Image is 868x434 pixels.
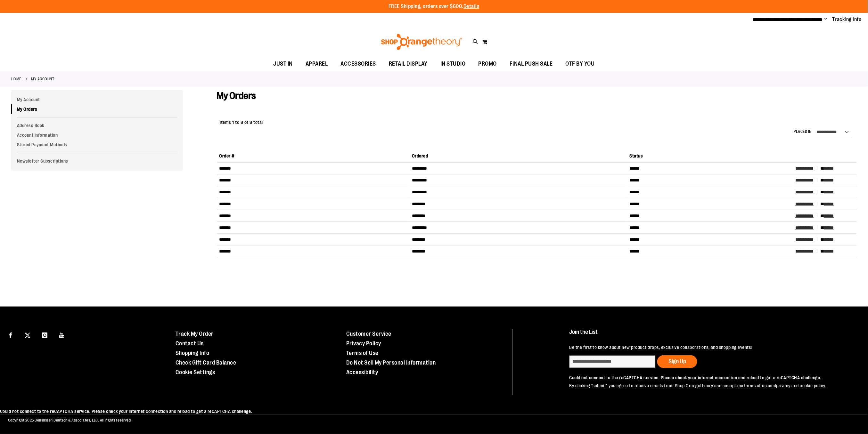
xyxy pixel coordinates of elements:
[832,16,862,23] a: Tracking Info
[569,374,849,381] div: Could not connect to the reCAPTCHA service. Please check your internet connection and reload to g...
[389,3,479,10] p: FREE Shipping, orders over $600.
[479,57,497,71] span: PROMO
[5,329,16,340] a: Visit our Facebook page
[220,120,263,125] span: Items 1 to 8 of 8 total
[176,350,209,356] a: Shopping Info
[11,156,183,166] a: Newsletter Subscriptions
[569,329,849,341] h4: Join the List
[341,57,376,71] span: ACCESSORIES
[559,57,601,71] a: OTF BY YOU
[346,369,378,375] a: Accessibility
[39,329,50,340] a: Visit our Instagram page
[346,331,391,337] a: Customer Service
[627,150,793,162] th: Status
[503,57,559,71] a: FINAL PUSH SALE
[176,359,236,366] a: Check Gift Card Balance
[217,150,409,162] th: Order #
[11,95,183,104] a: My Account
[334,57,383,71] a: ACCESSORIES
[510,57,553,71] span: FINAL PUSH SALE
[380,34,463,50] img: Shop Orangetheory
[176,369,215,375] a: Cookie Settings
[824,16,828,23] button: Account menu
[657,355,697,368] button: Sign Up
[440,57,466,71] span: IN STUDIO
[11,130,183,140] a: Account Information
[11,140,183,149] a: Stored Payment Methods
[346,340,381,347] a: Privacy Policy
[11,104,183,114] a: My Orders
[776,383,826,388] a: privacy and cookie policy.
[668,358,686,365] span: Sign Up
[744,383,769,388] a: terms of use
[463,4,479,9] a: Details
[31,76,54,82] strong: My Account
[389,57,428,71] span: RETAIL DISPLAY
[267,57,299,71] a: JUST IN
[274,57,293,71] span: JUST IN
[434,57,472,71] a: IN STUDIO
[346,359,436,366] a: Do Not Sell My Personal Information
[566,57,595,71] span: OTF BY YOU
[176,340,204,347] a: Contact Us
[409,150,627,162] th: Ordered
[472,57,504,71] a: PROMO
[56,329,68,340] a: Visit our Youtube page
[176,331,214,337] a: Track My Order
[217,90,256,101] span: My Orders
[11,121,183,130] a: Address Book
[346,350,379,356] a: Terms of Use
[8,418,132,422] span: Copyright 2025 Bensussen Deutsch & Associates, LLC. All rights reserved.
[569,382,849,389] p: By clicking "submit" you agree to receive emails from Shop Orangetheory and accept our and
[22,329,33,340] a: Visit our X page
[299,57,334,71] a: APPAREL
[382,57,434,71] a: RETAIL DISPLAY
[569,355,656,368] input: enter email
[306,57,328,71] span: APPAREL
[25,333,30,338] img: Twitter
[11,76,21,82] a: Home
[794,129,812,134] label: Placed in
[569,344,849,350] p: Be the first to know about new product drops, exclusive collaborations, and shopping events!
